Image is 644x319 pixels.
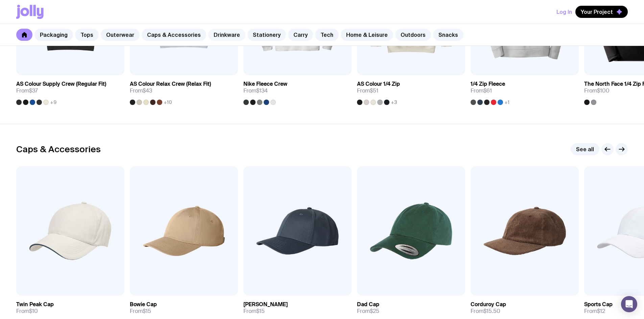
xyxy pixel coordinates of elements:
h3: Dad Cap [357,301,379,308]
span: $10 [29,308,38,315]
a: Packaging [34,29,73,41]
a: Tops [75,29,99,41]
h3: Corduroy Cap [471,301,506,308]
span: From [130,87,152,94]
span: $61 [483,87,492,94]
span: $15.50 [483,308,500,315]
button: Your Project [575,6,628,18]
div: Open Intercom Messenger [621,296,637,312]
h2: Caps & Accessories [16,144,101,154]
span: From [243,87,268,94]
button: Log In [556,6,572,18]
span: From [243,308,265,315]
a: AS Colour Relax Crew (Relax Fit)From$43+10 [130,75,238,105]
a: Caps & Accessories [142,29,206,41]
a: See all [571,143,599,155]
a: Home & Leisure [341,29,393,41]
h3: AS Colour Relax Crew (Relax Fit) [130,81,211,87]
h3: AS Colour Supply Crew (Regular Fit) [16,81,106,87]
span: From [357,87,378,94]
span: $100 [597,87,610,94]
a: Snacks [433,29,463,41]
span: From [130,308,151,315]
h3: AS Colour 1/4 Zip [357,81,400,87]
a: AS Colour 1/4 ZipFrom$51+3 [357,75,465,105]
span: From [357,308,379,315]
span: +3 [391,100,397,105]
span: +10 [164,100,172,105]
span: From [471,87,492,94]
h3: Bowie Cap [130,301,157,308]
span: From [584,308,605,315]
span: $134 [256,87,268,94]
a: 1/4 Zip FleeceFrom$61+1 [471,75,579,105]
span: From [584,87,610,94]
span: +9 [50,100,56,105]
span: From [16,308,38,315]
span: $43 [143,87,152,94]
span: $12 [597,308,605,315]
span: $15 [143,308,151,315]
a: Stationery [247,29,286,41]
h3: Sports Cap [584,301,613,308]
span: From [16,87,38,94]
h3: [PERSON_NAME] [243,301,288,308]
span: $15 [256,308,265,315]
a: Outerwear [101,29,140,41]
span: $25 [370,308,379,315]
span: $37 [29,87,38,94]
h3: 1/4 Zip Fleece [471,81,505,87]
a: AS Colour Supply Crew (Regular Fit)From$37+9 [16,75,124,105]
a: Tech [315,29,339,41]
span: From [471,308,500,315]
span: $51 [370,87,378,94]
h3: Nike Fleece Crew [243,81,287,87]
h3: Twin Peak Cap [16,301,54,308]
a: Nike Fleece CrewFrom$134 [243,75,352,105]
a: Outdoors [395,29,431,41]
a: Drinkware [208,29,245,41]
span: Your Project [581,8,613,15]
span: +1 [504,100,509,105]
a: Carry [288,29,313,41]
